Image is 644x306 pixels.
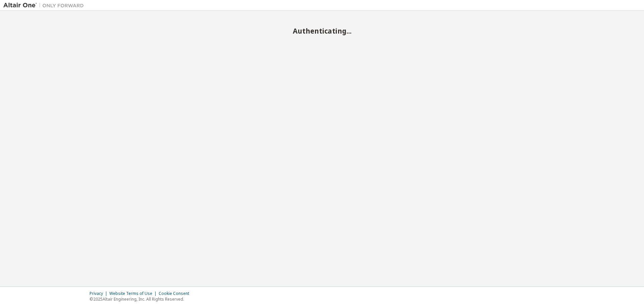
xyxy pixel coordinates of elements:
[109,291,159,296] div: Website Terms of Use
[3,27,641,35] h2: Authenticating...
[159,291,193,296] div: Cookie Consent
[3,2,87,9] img: Altair One
[90,291,109,296] div: Privacy
[90,296,193,302] p: © 2025 Altair Engineering, Inc. All Rights Reserved.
